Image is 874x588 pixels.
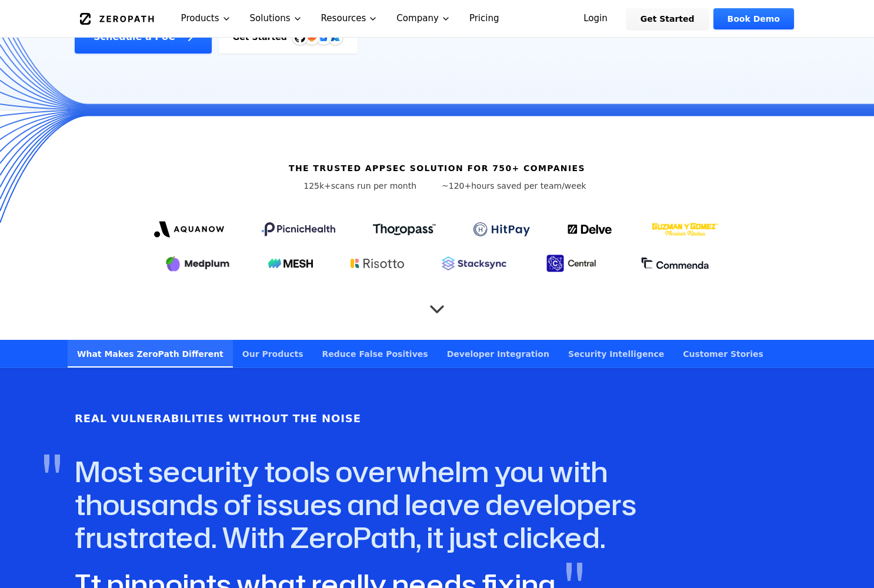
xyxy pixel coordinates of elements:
img: GYG [651,215,720,243]
img: Stacksync [442,256,506,270]
a: Customer Stories [673,340,773,367]
img: Medplum [165,254,231,273]
img: Mesh [268,259,313,268]
a: Developer Integration [438,340,559,367]
h4: Most security tools overwhelm you with thousands of issues and leave developers frustrated. With ... [75,455,752,554]
a: Security Intelligence [559,340,673,367]
button: Scroll to next section [425,292,449,315]
h6: Real Vulnerabilities Without the Noise [75,410,361,427]
a: What Makes ZeroPath Different [68,340,233,367]
a: Get Started [626,8,709,29]
img: Central [544,253,603,274]
h6: The trusted AppSec solution for 750+ companies [289,162,585,174]
img: Thoropass [373,223,436,235]
span: " [42,446,62,502]
a: Reduce False Positives [313,340,438,367]
span: 125k+ [303,181,331,191]
span: ~120+ [442,181,471,191]
a: Login [569,8,622,29]
a: Our Products [233,340,313,367]
p: scans run per month [288,180,432,192]
a: Book Demo [713,8,794,29]
p: hours saved per team/week [442,180,586,192]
